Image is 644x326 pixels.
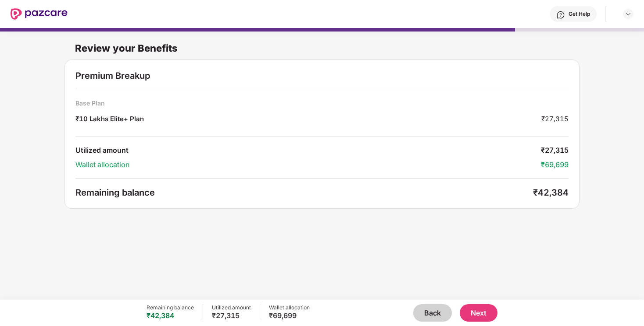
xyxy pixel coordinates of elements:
[212,304,251,311] div: Utilized amount
[460,304,497,322] button: Next
[269,311,310,320] div: ₹69,699
[75,146,541,155] div: Utilized amount
[569,11,590,18] div: Get Help
[625,11,632,18] img: svg+xml;base64,PHN2ZyBpZD0iRHJvcGRvd24tMzJ4MzIiIHhtbG5zPSJodHRwOi8vd3d3LnczLm9yZy8yMDAwL3N2ZyIgd2...
[64,32,580,60] div: Review your Benefits
[75,99,569,107] div: Base Plan
[269,304,310,311] div: Wallet allocation
[541,160,569,169] div: ₹69,699
[75,187,533,198] div: Remaining balance
[75,70,569,81] div: Premium Breakup
[147,311,194,320] div: ₹42,384
[212,311,251,320] div: ₹27,315
[541,146,569,155] div: ₹27,315
[75,114,144,126] div: ₹10 Lakhs Elite+ Plan
[147,304,194,311] div: Remaining balance
[11,8,68,20] img: New Pazcare Logo
[413,304,452,322] button: Back
[556,11,565,19] img: svg+xml;base64,PHN2ZyBpZD0iSGVscC0zMngzMiIgeG1sbnM9Imh0dHA6Ly93d3cudzMub3JnLzIwMDAvc3ZnIiB3aWR0aD...
[533,187,569,198] div: ₹42,384
[541,114,569,126] div: ₹27,315
[75,160,541,169] div: Wallet allocation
